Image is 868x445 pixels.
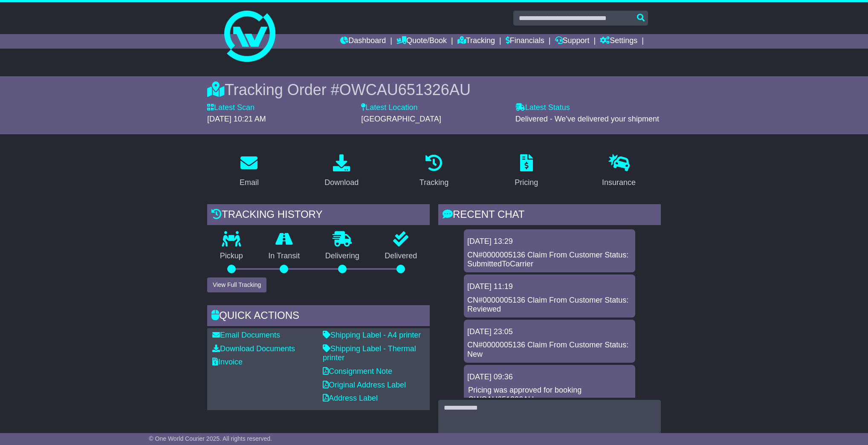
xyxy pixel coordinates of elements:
[323,394,378,402] a: Address Label
[207,115,266,123] span: [DATE] 10:21 AM
[457,34,495,49] a: Tracking
[207,251,256,261] p: Pickup
[207,204,430,227] div: Tracking history
[420,177,448,188] div: Tracking
[467,296,632,314] div: CN#0000005136 Claim From Customer Status: Reviewed
[324,177,359,188] div: Download
[212,358,243,366] a: Invoice
[372,251,430,261] p: Delivered
[256,251,313,261] p: In Transit
[555,34,590,49] a: Support
[361,103,417,113] label: Latest Location
[600,34,637,49] a: Settings
[323,344,416,362] a: Shipping Label - Thermal printer
[515,103,570,113] label: Latest Status
[323,367,392,376] a: Consignment Note
[602,177,636,188] div: Insurance
[234,151,264,191] a: Email
[467,251,632,269] div: CN#0000005136 Claim From Customer Status: SubmittedToCarrier
[515,115,659,123] span: Delivered - We've delivered your shipment
[149,435,272,442] span: © One World Courier 2025. All rights reserved.
[207,277,266,292] button: View Full Tracking
[396,34,447,49] a: Quote/Book
[467,327,632,337] div: [DATE] 23:05
[467,282,632,292] div: [DATE] 11:19
[207,81,661,99] div: Tracking Order #
[414,151,454,191] a: Tracking
[515,177,538,188] div: Pricing
[207,305,430,328] div: Quick Actions
[467,373,632,382] div: [DATE] 09:36
[506,34,544,49] a: Financials
[207,103,255,113] label: Latest Scan
[339,81,471,98] span: OWCAU651326AU
[212,344,295,353] a: Download Documents
[319,151,364,191] a: Download
[467,341,632,359] div: CN#0000005136 Claim From Customer Status: New
[438,204,661,227] div: RECENT CHAT
[596,151,641,191] a: Insurance
[340,34,386,49] a: Dashboard
[323,331,421,339] a: Shipping Label - A4 printer
[212,331,280,339] a: Email Documents
[240,177,259,188] div: Email
[361,115,441,123] span: [GEOGRAPHIC_DATA]
[509,151,544,191] a: Pricing
[312,251,372,261] p: Delivering
[467,237,632,246] div: [DATE] 13:29
[323,381,406,389] a: Original Address Label
[468,386,631,404] p: Pricing was approved for booking OWCAU651326AU.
